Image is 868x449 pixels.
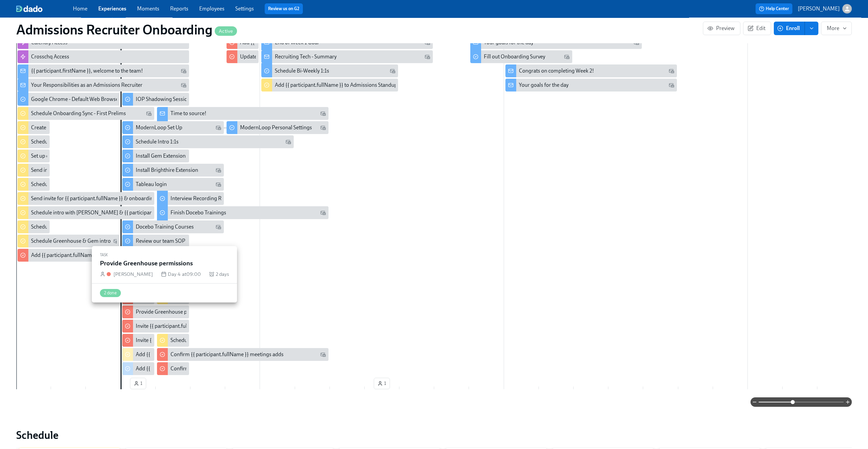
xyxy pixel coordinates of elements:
div: Task [100,252,229,259]
div: ModernLoop Personal Settings [240,124,312,131]
div: Interview Recording Review [170,195,235,202]
a: Employees [199,5,225,12]
a: Experiences [98,5,126,12]
div: Send intro email [31,166,69,174]
svg: Work Email [146,111,152,116]
div: Invite {{ participant.fullName }} to recruiting calendar [122,334,154,347]
div: Schedule Bi-Weekly 1:1s [275,67,329,75]
div: Docebo Training Courses [136,223,194,231]
div: Your goals for the day [519,81,569,89]
button: 1 [374,378,390,389]
span: Active [215,29,237,34]
button: More [821,22,852,35]
span: 1 [377,380,386,387]
button: enroll [805,22,818,35]
div: IOP Shadowing Session [122,93,189,106]
div: Crosschq Access [31,53,69,60]
div: Schedule intro with {{ participant.fullName }} and {{ manager.firstName }} [31,138,201,146]
div: Google Chrome - Default Web Browser [31,96,121,103]
div: Docebo Training Courses [122,220,224,233]
div: Schedule intro with [PERSON_NAME] & {{ participant.fullName }} [18,206,154,219]
div: Review our team SOP [122,235,189,247]
div: [PERSON_NAME] [113,270,153,278]
div: Schedule ML/Calendly Review with {{ participant.fullName }} [18,220,50,233]
svg: Work Email [425,54,430,59]
svg: Work Email [669,68,674,74]
div: Install Gem Extension [122,150,189,162]
span: 2 days [216,270,229,278]
h5: Provide Greenhouse permissions [100,259,229,268]
div: Confirm {{ participant.fullName }}'s tech access [170,365,279,372]
button: Review us on G2 [265,3,303,14]
h1: Admissions Recruiter Onboarding [16,22,237,38]
div: Interview Recording Review [157,192,224,205]
svg: Work Email [669,82,674,88]
a: Moments [137,5,159,12]
button: Enroll [774,22,805,35]
div: Install Brighthire Extension [136,166,198,174]
div: Time to source! [157,107,328,120]
svg: Work Email [320,125,326,130]
div: Create Admissions Review w/ Manager meeting for {{ participant.fullName }} [31,124,208,131]
div: {{ participant.firstName }}, welcome to the team! [18,64,189,77]
div: Send invite for {{ participant.fullName }} & onboarding buddy sourcing tips meeting [31,195,223,202]
span: Help Center [759,5,789,12]
svg: Work Email [320,111,326,116]
div: IOP Shadowing Session [136,96,190,103]
div: Schedule Greenhouse & Gem intro [31,237,111,245]
div: Add {{ participant.fullName }} to the PIP Dashboard in [GEOGRAPHIC_DATA] [136,351,314,358]
div: Invite {{ participant.fullName }} to recruiting calendar [136,337,258,344]
a: Settings [235,5,254,12]
div: Schedule ML/Calendly Review with {{ participant.fullName }} [31,223,170,231]
button: Preview [703,22,740,35]
div: Tableau login [136,181,167,188]
a: Review us on G2 [268,5,299,12]
button: Help Center [756,3,792,14]
div: Fill out Onboarding Survey [484,53,545,60]
div: Schedule Onboarding Buddy Intro for {{ participant.firstName }} [18,178,50,191]
div: Schedule intro with [PERSON_NAME] and {{ participant.fullName }} [157,334,189,347]
div: Create Admissions Review w/ Manager meeting for {{ participant.fullName }} [18,121,50,134]
div: Send intro email [18,164,50,177]
a: Edit [743,22,771,35]
span: Enroll [779,25,800,32]
div: Schedule Intro 1:1s [122,135,294,148]
div: Review our team SOP [136,237,185,245]
div: ModernLoop Set Up [122,121,224,134]
svg: Work Email [390,68,395,74]
div: Your Responsibilities as an Admissions Recruiter [31,81,142,89]
div: Provide Greenhouse permissions [136,308,212,316]
svg: Work Email [216,182,221,187]
div: Add {{ participant.fullName }} to company LinkedIn [31,252,149,259]
div: Fill out Onboarding Survey [470,50,572,63]
div: Schedule Onboarding Sync - First Prelims [18,107,154,120]
div: Add {{ participant.fullName }} to Admissions Standup (Shadow) [275,81,420,89]
img: dado [16,5,43,12]
svg: Work Email [216,167,221,173]
div: Schedule Onboarding Buddy Intro for {{ participant.firstName }} [31,181,178,188]
svg: Work Email [216,224,221,230]
div: Add {{ participant.fullName }} to company LinkedIn [18,249,120,262]
div: Schedule intro with [PERSON_NAME] and {{ participant.fullName }} [170,337,326,344]
svg: Work Email [286,139,291,144]
a: Reports [170,5,188,12]
a: dado [16,5,73,12]
div: ModernLoop Set Up [136,124,182,131]
svg: Work Email [320,210,326,215]
div: Install Gem Extension [136,152,186,160]
span: Preview [709,25,735,32]
svg: Work Email [216,125,221,130]
a: Home [73,5,87,12]
div: Schedule Greenhouse & Gem intro [18,235,120,247]
div: Set up daily EOD wrap ups [18,150,50,162]
div: Recruiting Tech - Summary [261,50,433,63]
span: at 09:00 [182,270,201,278]
svg: Work Email [564,54,570,59]
div: Add {{ participant.fullName }} to PIP Dashboard in [GEOGRAPHIC_DATA] [136,365,305,372]
div: Update 1:1s list [227,50,259,63]
button: [PERSON_NAME] [798,4,852,14]
div: Confirm {{ participant.fullName }} meetings adds [170,351,284,358]
div: Schedule intro with [PERSON_NAME] & {{ participant.fullName }} [31,209,182,216]
div: Schedule Bi-Weekly 1:1s [261,64,398,77]
div: Schedule Intro 1:1s [136,138,179,146]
